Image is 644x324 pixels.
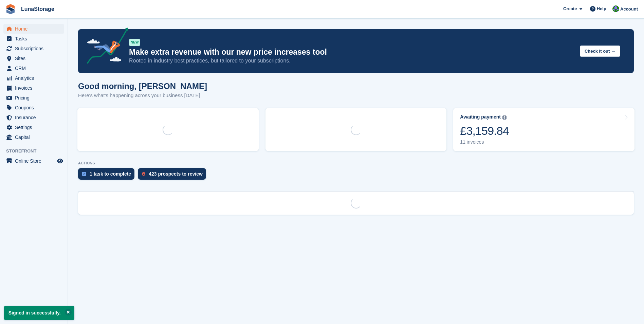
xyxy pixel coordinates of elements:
[15,103,56,112] span: Coupons
[3,24,64,34] a: menu
[580,46,620,57] button: Check it out →
[15,54,56,63] span: Sites
[15,123,56,132] span: Settings
[460,124,509,138] div: £3,159.84
[15,24,56,34] span: Home
[56,157,64,165] a: Preview store
[129,47,574,57] p: Make extra revenue with our new price increases tool
[3,113,64,122] a: menu
[502,115,507,120] img: icon-info-grey-7440780725fd019a000dd9b08b2336e03edf1995a4989e88bcd33f0948082b44.svg
[15,73,56,83] span: Analytics
[129,39,140,46] div: NEW
[3,73,64,83] a: menu
[15,93,56,103] span: Pricing
[15,83,56,93] span: Invoices
[563,5,577,12] span: Create
[15,34,56,43] span: Tasks
[15,113,56,122] span: Insurance
[90,171,131,177] div: 1 task to complete
[78,161,634,165] p: ACTIONS
[3,34,64,43] a: menu
[3,44,64,53] a: menu
[15,64,56,73] span: CRM
[612,5,619,12] img: Cathal Vaughan
[149,171,203,177] div: 423 prospects to review
[18,3,57,15] a: LunaStorage
[15,44,56,53] span: Subscriptions
[453,108,634,151] a: Awaiting payment £3,159.84 11 invoices
[3,83,64,93] a: menu
[78,168,138,183] a: 1 task to complete
[6,148,68,155] span: Storefront
[82,172,86,176] img: task-75834270c22a3079a89374b754ae025e5fb1db73e45f91037f5363f120a921f8.svg
[620,6,638,13] span: Account
[3,132,64,142] a: menu
[3,103,64,112] a: menu
[3,123,64,132] a: menu
[4,306,74,320] p: Signed in successfully.
[15,156,56,166] span: Online Store
[138,168,209,183] a: 423 prospects to review
[3,54,64,63] a: menu
[142,172,145,176] img: prospect-51fa495bee0391a8d652442698ab0144808aea92771e9ea1ae160a38d050c398.svg
[78,82,207,91] h1: Good morning, [PERSON_NAME]
[460,114,501,120] div: Awaiting payment
[78,92,207,100] p: Here's what's happening across your business [DATE]
[15,132,56,142] span: Capital
[5,4,16,14] img: stora-icon-8386f47178a22dfd0bd8f6a31ec36ba5ce8667c1dd55bd0f319d3a0aa187defe.svg
[3,64,64,73] a: menu
[129,57,574,65] p: Rooted in industry best practices, but tailored to your subscriptions.
[81,28,129,66] img: price-adjustments-announcement-icon-8257ccfd72463d97f412b2fc003d46551f7dbcb40ab6d574587a9cd5c0d94...
[3,156,64,166] a: menu
[460,139,509,145] div: 11 invoices
[597,5,606,12] span: Help
[3,93,64,103] a: menu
